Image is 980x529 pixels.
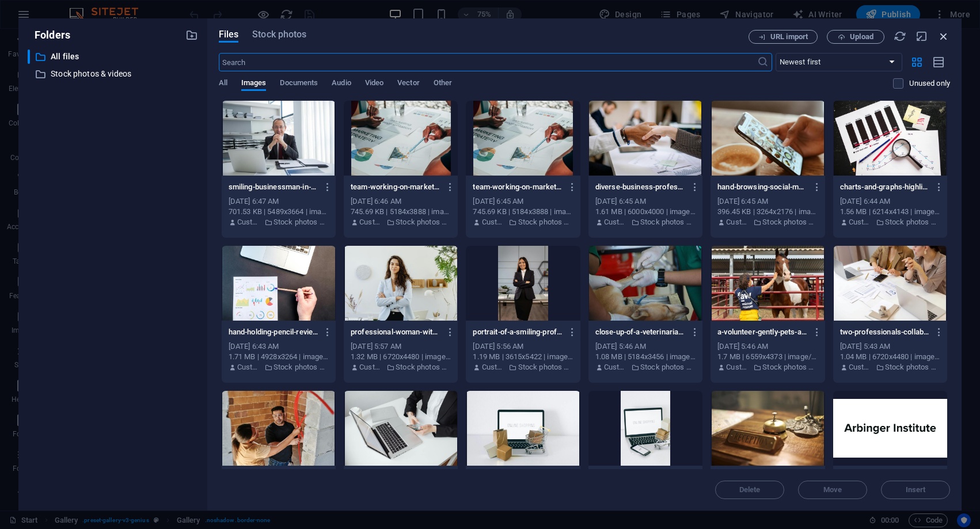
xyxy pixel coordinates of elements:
[849,362,873,372] p: Customer
[840,182,930,192] p: charts-and-graphs-highlighting-retail-sales-growth-utilizing-a-magnifying-glass-for-detail-0tWM-_...
[51,50,177,63] p: All files
[219,28,239,41] span: Files
[604,217,628,227] p: Customer
[229,362,329,372] div: By: Customer | Folder: Stock photos & videos
[482,362,506,372] p: Customer
[640,362,696,372] p: Stock photos & videos
[595,196,696,207] div: [DATE] 6:45 AM
[885,217,940,227] p: Stock photos & videos
[229,327,318,337] p: hand-holding-pencil-reviewing-colorful-data-charts-on-desk-with-laptop-y_MC0jROs8lX8lorPQ8TSQ.jpeg
[850,33,873,40] span: Upload
[51,67,177,81] p: Stock photos & videos
[473,341,573,352] div: [DATE] 5:56 AM
[351,352,451,362] div: 1.32 MB | 6720x4480 | image/jpeg
[840,196,940,207] div: [DATE] 6:44 AM
[252,28,306,41] span: Stock photos
[351,182,440,192] p: team-working-on-marketing-strategy-using-data-charts-and-papers-in-an-office-meeting-9fECIOyaXkvw...
[840,217,940,227] div: By: Customer | Folder: Stock photos & videos
[840,341,940,352] div: [DATE] 5:43 AM
[840,362,940,372] div: By: Customer | Folder: Stock photos & videos
[726,362,750,372] p: Customer
[351,196,451,207] div: [DATE] 6:46 AM
[351,327,440,337] p: professional-woman-with-curly-hair-exuding-leadership-in-a-contemporary-office-environment-GUqhEw...
[229,207,329,217] div: 701.53 KB | 5489x3664 | image/jpeg
[604,362,628,372] p: Customer
[717,327,807,337] p: a-volunteer-gently-pets-a-horse-at-an-animal-rescue-facility-showcasing-compassion-acvNJXNKz7yAfV...
[229,341,329,352] div: [DATE] 6:43 AM
[717,207,818,217] div: 396.45 KB | 3264x2176 | image/jpeg
[849,217,873,227] p: Customer
[359,217,383,227] p: Customer
[396,217,451,227] p: Stock photos & videos
[473,182,563,192] p: team-working-on-marketing-strategy-using-data-charts-and-papers-in-an-office-meeting-V3Ztt6HLlUo4...
[280,76,318,92] span: Documents
[229,182,318,192] p: smiling-businessman-in-a-suit-with-laptop-and-documents-exuding-confidence-udmUwgsqzmoWbjCY-2nihQ...
[359,362,383,372] p: Customer
[717,182,807,192] p: hand-browsing-social-media-photos-on-a-smartphone-next-to-a-cup-of-coffee-indoors-J1vI4AWWa9jkvJz...
[473,196,573,207] div: [DATE] 6:45 AM
[241,76,267,92] span: Images
[351,207,451,217] div: 745.69 KB | 5184x3888 | image/jpeg
[351,217,451,227] div: By: Customer | Folder: Stock photos & videos
[473,352,573,362] div: 1.19 MB | 3615x5422 | image/jpeg
[749,30,818,44] button: URL import
[473,327,563,337] p: portrait-of-a-smiling-professional-woman-in-formal-attire-with-crossed-arms-standing-confidently-...
[28,50,30,64] div: ​
[640,217,696,227] p: Stock photos & videos
[229,196,329,207] div: [DATE] 6:47 AM
[185,29,198,41] i: Create new folder
[717,352,818,362] div: 1.7 MB | 6559x4373 | image/jpeg
[219,53,757,71] input: Search
[351,341,451,352] div: [DATE] 5:57 AM
[219,76,227,92] span: All
[894,30,906,43] i: Reload
[274,362,329,372] p: Stock photos & videos
[482,217,506,227] p: Customer
[595,207,696,217] div: 1.61 MB | 6000x4000 | image/jpeg
[916,30,928,43] i: Minimize
[909,78,950,89] p: Displays only files that are not in use on the website. Files added during this session can still...
[237,362,261,372] p: Customer
[595,327,685,337] p: close-up-of-a-veterinarian-injecting-a-dog-with-care-in-a-clinic-setting-XR73Xu_buLqDz_lzbEsBEA.jpeg
[229,352,329,362] div: 1.71 MB | 4928x3264 | image/jpeg
[595,362,696,372] div: By: Customer | Folder: Stock photos & videos
[840,207,940,217] div: 1.56 MB | 6214x4143 | image/jpeg
[473,217,573,227] div: By: Customer | Folder: Stock photos & videos
[762,362,818,372] p: Stock photos & videos
[717,217,818,227] div: By: Customer | Folder: Stock photos & videos
[274,217,329,227] p: Stock photos & videos
[717,341,818,352] div: [DATE] 5:46 AM
[595,341,696,352] div: [DATE] 5:46 AM
[229,217,329,227] div: By: Customer | Folder: Stock photos & videos
[717,196,818,207] div: [DATE] 6:45 AM
[473,362,573,372] div: By: Customer | Folder: Stock photos & videos
[28,67,198,81] div: Stock photos & videos
[827,30,884,44] button: Upload
[28,28,70,43] p: Folders
[595,182,685,192] p: diverse-business-professionals-exchanging-handshake-in-an-office-environment-symbolizing-agreemen...
[365,76,383,92] span: Video
[770,33,808,40] span: URL import
[237,217,261,227] p: Customer
[518,362,573,372] p: Stock photos & videos
[473,207,573,217] div: 745.69 KB | 5184x3888 | image/jpeg
[717,362,818,372] div: By: Customer | Folder: Stock photos & videos
[397,76,420,92] span: Vector
[840,327,930,337] p: two-professionals-collaborating-on-financial-documents-in-a-modern-office-setting-OBQI-5THnircOW-...
[726,217,750,227] p: Customer
[840,352,940,362] div: 1.04 MB | 6720x4480 | image/jpeg
[434,76,452,92] span: Other
[351,362,451,372] div: By: Customer | Folder: Stock photos & videos
[518,217,573,227] p: Stock photos & videos
[332,76,351,92] span: Audio
[885,362,940,372] p: Stock photos & videos
[762,217,818,227] p: Stock photos & videos
[595,352,696,362] div: 1.08 MB | 5184x3456 | image/jpeg
[595,217,696,227] div: By: Customer | Folder: Stock photos & videos
[396,362,451,372] p: Stock photos & videos
[937,30,950,43] i: Close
